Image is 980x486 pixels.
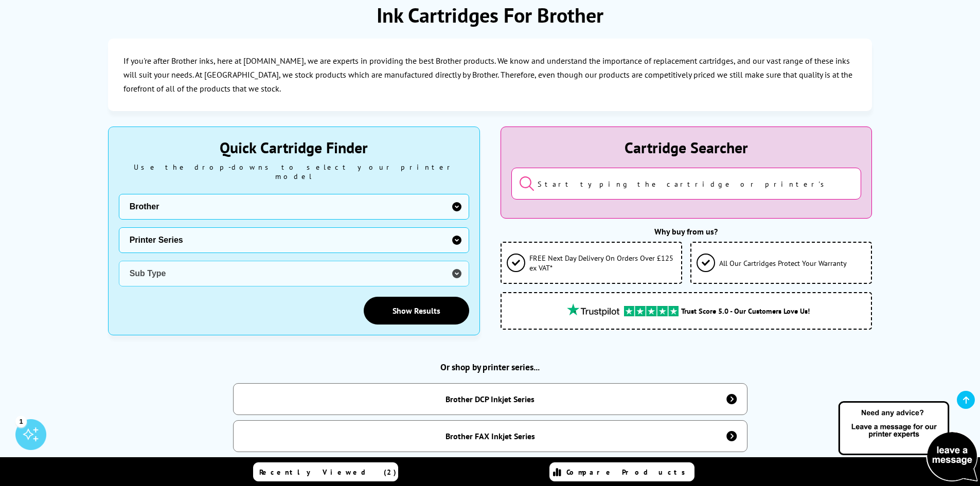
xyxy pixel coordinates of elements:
a: Show Results [364,297,469,325]
img: trustpilot rating [624,306,679,316]
div: Quick Cartridge Finder [119,137,469,157]
span: Compare Products [566,467,691,477]
h1: Ink Cartridges For Brother [377,2,603,28]
div: Why buy from us? [501,226,872,237]
a: Recently Viewed (2) [253,462,398,481]
p: If you're after Brother inks, here at [DOMAIN_NAME], we are experts in providing the best Brother... [123,54,857,96]
div: Cartridge Searcher [511,137,862,157]
img: trustpilot rating [562,303,624,316]
img: Open Live Chat window [836,400,980,484]
a: Compare Products [549,462,694,481]
span: Trust Score 5.0 - Our Customers Love Us! [681,306,810,316]
span: All Our Cartridges Protect Your Warranty [719,258,847,268]
div: 1 [15,416,27,427]
span: Recently Viewed (2) [259,467,397,477]
div: Brother DCP Inkjet Series [446,394,534,404]
div: Brother FAX Inkjet Series [446,431,535,441]
span: FREE Next Day Delivery On Orders Over £125 ex VAT* [529,253,676,273]
div: Use the drop-downs to select your printer model [119,163,469,181]
input: Start typing the cartridge or printer's name... [511,168,862,200]
h2: Or shop by printer series... [108,361,872,373]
